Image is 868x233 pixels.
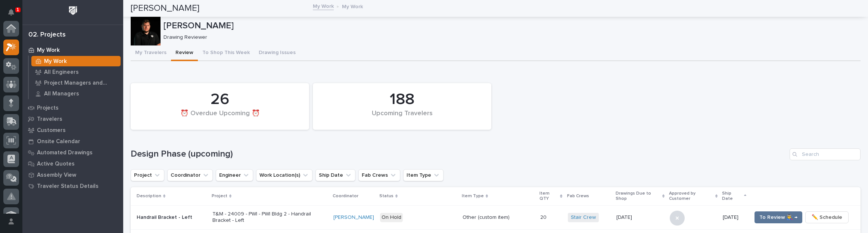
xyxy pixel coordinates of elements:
[462,192,484,200] p: Item Type
[326,110,479,125] div: Upcoming Travelers
[28,31,66,39] div: 02. Projects
[22,158,123,169] a: Active Quotes
[333,192,358,200] p: Coordinator
[212,192,227,200] p: Project
[37,105,59,111] p: Projects
[759,213,797,222] span: To Review 👨‍🏭 →
[812,213,842,222] span: ✏️ Schedule
[22,169,123,180] a: Assembly View
[143,90,296,109] div: 26
[403,169,444,181] button: Item Type
[164,34,855,41] p: Drawing Reviewer
[131,149,787,160] h1: Design Phase (upcoming)
[216,169,253,181] button: Engineer
[37,149,93,156] p: Automated Drawings
[616,213,634,221] p: [DATE]
[29,56,123,66] a: My Work
[131,205,861,229] tr: Handrail Bracket - LeftT&M - 24009 - PWI - PWI Bldg 2 - Handrail Bracket - Left[PERSON_NAME] On H...
[358,169,400,181] button: Fab Crews
[540,213,548,221] p: 20
[66,4,80,18] img: Workspace Logo
[9,9,19,21] div: Notifications1
[22,136,123,147] a: Onsite Calendar
[380,213,403,222] div: On Hold
[167,169,213,181] button: Coordinator
[723,214,746,221] p: [DATE]
[463,214,534,221] p: Other (custom item)
[315,169,355,181] button: Ship Date
[805,211,849,223] button: ✏️ Schedule
[755,211,802,223] button: To Review 👨‍🏭 →
[29,67,123,77] a: All Engineers
[29,78,123,88] a: Project Managers and Engineers
[37,138,80,145] p: Onsite Calendar
[539,189,559,203] p: Item QTY
[164,21,858,31] p: [PERSON_NAME]
[44,69,79,76] p: All Engineers
[790,148,861,160] input: Search
[137,214,206,221] p: Handrail Bracket - Left
[44,58,67,65] p: My Work
[342,2,363,10] p: My Work
[143,110,296,125] div: ⏰ Overdue Upcoming ⏰
[212,211,327,224] p: T&M - 24009 - PWI - PWI Bldg 2 - Handrail Bracket - Left
[16,7,19,12] p: 1
[22,102,123,113] a: Projects
[379,192,393,200] p: Status
[137,192,161,200] p: Description
[22,180,123,192] a: Traveler Status Details
[198,45,254,61] button: To Shop This Week
[44,80,118,86] p: Project Managers and Engineers
[333,214,374,221] a: [PERSON_NAME]
[37,161,75,167] p: Active Quotes
[567,192,589,200] p: Fab Crews
[256,169,312,181] button: Work Location(s)
[37,47,60,54] p: My Work
[29,88,123,99] a: All Managers
[131,169,164,181] button: Project
[22,125,123,136] a: Customers
[37,183,99,190] p: Traveler Status Details
[616,189,660,203] p: Drawings Due to Shop
[254,45,300,61] button: Drawing Issues
[22,44,123,56] a: My Work
[37,116,62,123] p: Travelers
[44,91,79,97] p: All Managers
[669,189,713,203] p: Approved by Customer
[37,127,66,134] p: Customers
[22,147,123,158] a: Automated Drawings
[171,45,198,61] button: Review
[722,189,742,203] p: Ship Date
[571,214,596,221] a: Stair Crew
[326,90,479,109] div: 188
[131,45,171,61] button: My Travelers
[3,4,19,20] button: Notifications
[313,1,334,10] a: My Work
[37,172,76,179] p: Assembly View
[22,113,123,125] a: Travelers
